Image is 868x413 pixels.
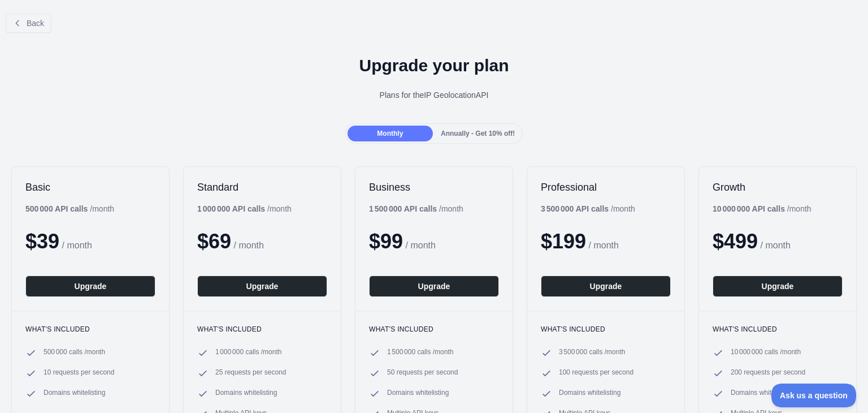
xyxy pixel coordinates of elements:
b: 3 500 000 API calls [541,204,609,213]
b: 1 500 000 API calls [369,204,437,213]
h2: Business [369,180,499,194]
h2: Standard [197,180,327,194]
b: 10 000 000 API calls [713,204,785,213]
span: $ 99 [369,230,403,253]
div: / month [541,203,635,214]
div: / month [369,203,463,214]
span: $ 199 [541,230,586,253]
iframe: Toggle Customer Support [771,384,857,407]
h2: Professional [541,180,671,194]
span: $ 499 [713,230,758,253]
div: / month [713,203,811,214]
h2: Growth [713,180,843,194]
